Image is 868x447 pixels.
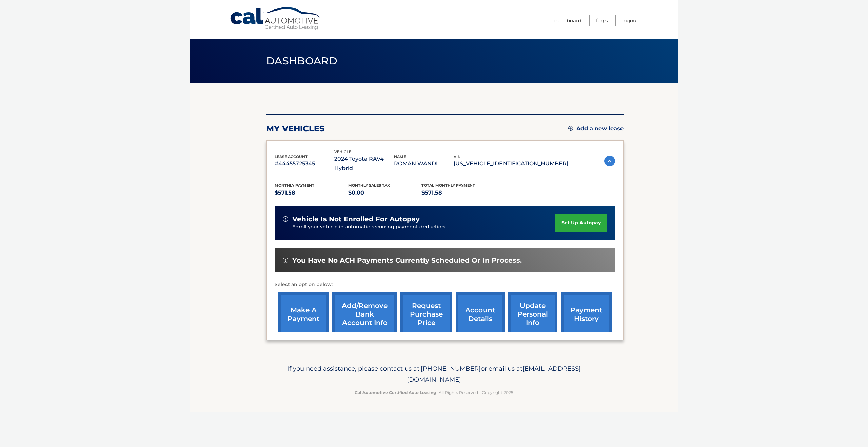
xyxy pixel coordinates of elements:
p: 2024 Toyota RAV4 Hybrid [334,154,394,173]
p: $571.58 [275,188,348,198]
img: add.svg [568,126,573,131]
span: vin [454,154,461,159]
p: Enroll your vehicle in automatic recurring payment deduction. [292,223,555,231]
span: Dashboard [266,55,337,67]
a: update personal info [508,292,557,337]
a: request purchase price [400,292,452,337]
img: alert-white.svg [283,216,288,222]
img: alert-white.svg [283,258,288,263]
p: #44455725345 [275,159,334,168]
span: Monthly sales Tax [348,183,390,188]
a: Cal Automotive [230,7,321,31]
a: set up autopay [555,214,607,232]
a: make a payment [278,292,329,337]
span: vehicle [334,149,351,154]
span: Total Monthly Payment [421,183,475,188]
h2: my vehicles [266,124,325,134]
img: accordion-active.svg [604,156,615,166]
a: Add a new lease [568,125,624,132]
span: lease account [275,154,308,159]
a: Add/Remove bank account info [332,292,397,337]
p: ROMAN WANDL [394,159,454,168]
p: If you need assistance, please contact us at: or email us at [271,363,597,385]
a: Dashboard [554,15,581,26]
p: [US_VEHICLE_IDENTIFICATION_NUMBER] [454,159,568,168]
span: You have no ACH payments currently scheduled or in process. [292,256,522,265]
a: account details [456,292,505,337]
a: FAQ's [596,15,608,26]
p: Select an option below: [275,281,615,289]
span: [PHONE_NUMBER] [421,365,481,372]
p: - All Rights Reserved - Copyright 2025 [271,389,597,396]
p: $571.58 [421,188,495,198]
a: payment history [561,292,612,337]
p: $0.00 [348,188,422,198]
strong: Cal Automotive Certified Auto Leasing [355,390,436,395]
span: name [394,154,406,159]
span: Monthly Payment [275,183,314,188]
a: Logout [622,15,638,26]
span: vehicle is not enrolled for autopay [292,215,420,223]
